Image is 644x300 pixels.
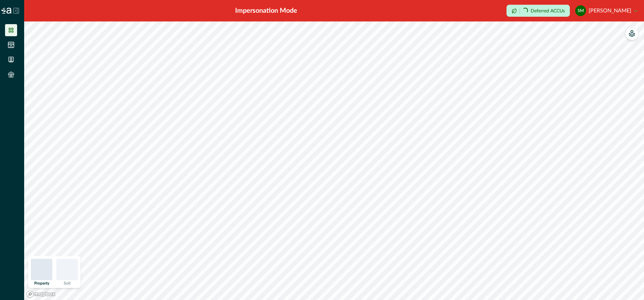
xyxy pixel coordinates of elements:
div: Impersonation Mode [235,6,297,16]
a: Mapbox logo [26,290,56,298]
p: Deferred ACCUs [531,8,565,13]
img: Logo [1,8,11,14]
p: Soil [64,281,70,285]
button: Steve Le Moenic[PERSON_NAME] [575,3,637,19]
p: Property [34,281,49,285]
canvas: Map [24,21,644,300]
